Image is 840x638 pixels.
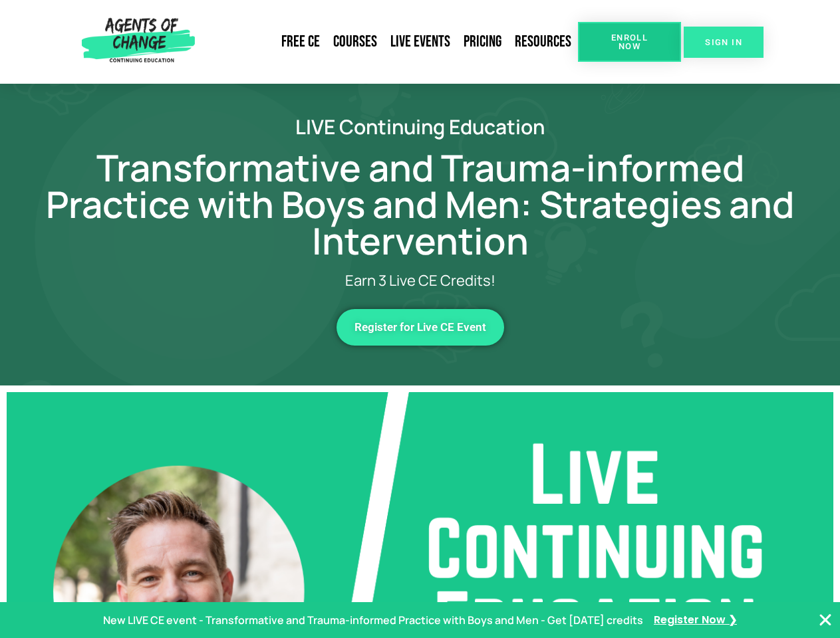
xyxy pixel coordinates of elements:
a: Live Events [384,27,457,57]
a: Register for Live CE Event [337,309,504,346]
span: Register for Live CE Event [354,322,486,333]
h1: Transformative and Trauma-informed Practice with Boys and Men: Strategies and Intervention [41,150,799,259]
a: Enroll Now [578,22,681,62]
span: SIGN IN [705,38,742,47]
button: Close Banner [817,612,833,628]
a: Pricing [457,27,508,57]
a: Register Now ❯ [654,611,737,630]
p: Earn 3 Live CE Credits! [94,272,746,289]
h2: LIVE Continuing Education [41,117,799,136]
a: Resources [508,27,578,57]
span: Enroll Now [599,33,660,51]
a: Free CE [275,27,327,57]
nav: Menu [200,27,578,57]
p: New LIVE CE event - Transformative and Trauma-informed Practice with Boys and Men - Get [DATE] cr... [103,611,643,630]
a: SIGN IN [684,27,764,58]
a: Courses [327,27,384,57]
